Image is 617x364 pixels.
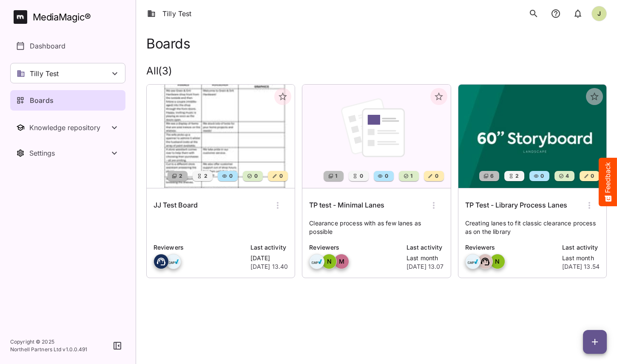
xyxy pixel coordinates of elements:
span: 2 [178,172,182,180]
div: Settings [29,149,109,157]
p: [DATE] [250,254,288,262]
button: search [525,5,542,22]
h1: Boards [146,36,190,51]
p: Reviewers [309,243,401,252]
p: Tilly Test [30,68,59,79]
h6: TP test - Minimal Lanes [309,200,384,211]
div: J [591,6,607,21]
button: Feedback [599,158,617,206]
img: JJ Test Board [147,85,295,188]
span: 2 [515,172,519,180]
p: [DATE] 13.54 [562,262,600,271]
p: Last activity [407,243,444,252]
a: Boards [10,90,125,111]
p: Last activity [562,243,600,252]
div: MediaMagic ® [33,10,91,24]
nav: Knowledge repository [10,117,125,138]
p: Last month [562,254,600,262]
nav: Settings [10,143,125,163]
div: N [490,254,505,269]
div: N [321,254,337,269]
span: 1 [409,172,412,180]
p: Dashboard [30,41,65,51]
p: Creating lanes to fit classic clearance process as on the library [465,219,600,236]
p: Last activity [250,243,288,252]
img: TP Test - Library Process Lanes [458,85,606,188]
p: Boards [30,95,54,105]
p: Copyright © 2025 [10,338,88,346]
button: Toggle Settings [10,143,125,163]
span: 0 [384,172,388,180]
span: 1 [334,172,337,180]
span: 0 [228,172,233,180]
span: 4 [565,172,569,180]
p: Northell Partners Ltd v 1.0.0.491 [10,346,88,353]
p: Reviewers [465,243,557,252]
a: MediaMagic® [14,10,125,24]
span: 0 [590,172,594,180]
a: Dashboard [10,36,125,56]
h2: All ( 3 ) [146,65,607,77]
span: 0 [279,172,283,180]
img: TP test - Minimal Lanes [302,85,450,188]
span: 6 [489,172,494,180]
button: notifications [569,5,586,22]
h6: JJ Test Board [154,200,198,211]
h6: TP Test - Library Process Lanes [465,200,567,211]
div: Knowledge repository [29,123,109,132]
span: 2 [203,172,208,180]
span: 0 [359,172,363,180]
p: [DATE] 13.07 [407,262,444,271]
p: Clearance process with as few lanes as possible [309,219,444,236]
p: [DATE] 13.40 [250,262,288,271]
p: Last month [407,254,444,262]
div: M [334,254,349,269]
span: 0 [434,172,438,180]
button: notifications [547,5,564,22]
p: Reviewers [154,243,245,252]
span: 0 [540,172,544,180]
span: 0 [253,172,258,180]
button: Toggle Knowledge repository [10,117,125,138]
